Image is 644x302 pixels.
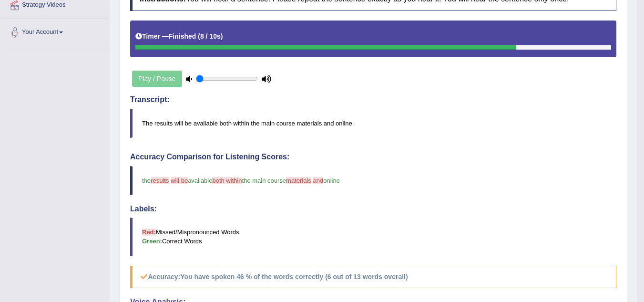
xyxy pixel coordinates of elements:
[130,95,616,104] h4: Transcript:
[130,205,616,213] h4: Labels:
[135,33,223,40] h5: Timer —
[142,229,156,236] b: Red:
[130,218,616,256] blockquote: Missed/Mispronounced Words Correct Words
[151,177,169,184] span: results
[198,32,200,40] b: (
[200,32,221,40] b: 8 / 10s
[313,177,323,184] span: and
[180,273,408,281] b: You have spoken 46 % of the words correctly (6 out of 13 words overall)
[323,177,340,184] span: online
[188,177,212,184] span: available
[286,177,311,184] span: materials
[130,266,616,288] h5: Accuracy:
[171,177,188,184] span: will be
[212,177,242,184] span: both within
[130,153,616,161] h4: Accuracy Comparison for Listening Scores:
[142,238,162,245] b: Green:
[0,19,109,43] a: Your Account
[221,32,223,40] b: )
[169,32,196,40] b: Finished
[130,109,616,138] blockquote: The results will be available both within the main course materials and online.
[142,177,151,184] span: the
[242,177,286,184] span: the main course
